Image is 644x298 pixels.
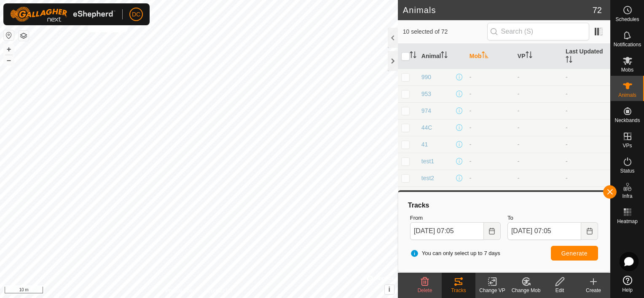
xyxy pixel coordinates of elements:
span: Neckbands [614,118,640,123]
p-sorticon: Activate to sort [410,53,416,59]
div: - [470,140,511,149]
div: Change Mob [509,287,543,294]
p-sorticon: Activate to sort [441,53,448,59]
span: Mobs [621,67,633,72]
button: + [4,44,14,54]
div: Tracks [407,200,601,210]
div: - [470,123,511,132]
span: 974 [421,106,431,115]
app-display-virtual-paddock-transition: - [518,124,520,131]
app-display-virtual-paddock-transition: - [518,74,520,80]
a: Contact Us [207,287,232,295]
span: - [566,141,568,148]
span: Status [620,168,634,173]
span: i [389,286,390,293]
app-display-virtual-paddock-transition: - [518,90,520,97]
span: Delete [418,287,432,293]
app-display-virtual-paddock-transition: - [518,107,520,114]
div: Edit [543,287,577,294]
span: Notifications [614,42,641,47]
th: Last Updated [562,44,610,69]
input: Search (S) [487,23,589,40]
span: 990 [421,73,431,82]
button: Reset Map [4,30,14,40]
button: Choose Date [484,222,501,240]
div: Create [577,287,610,294]
span: - [566,175,568,181]
h2: Animals [403,5,593,15]
th: Mob [466,44,514,69]
label: From [410,214,501,222]
span: Animals [618,93,636,98]
img: Gallagher Logo [10,7,115,22]
button: i [385,285,394,294]
span: Infra [622,194,632,199]
span: - [566,124,568,131]
span: - [566,107,568,114]
span: DC [132,10,140,19]
div: - [470,90,511,98]
th: Animal [418,44,466,69]
span: 41 [421,140,428,149]
span: VPs [623,143,632,148]
div: - [470,73,511,82]
app-display-virtual-paddock-transition: - [518,175,520,181]
span: test1 [421,157,434,166]
th: VP [514,44,562,69]
div: Tracks [442,287,475,294]
p-sorticon: Activate to sort [526,53,532,59]
button: Generate [551,246,598,261]
app-display-virtual-paddock-transition: - [518,158,520,165]
label: To [507,214,598,222]
span: Help [622,287,633,293]
button: Choose Date [581,222,598,240]
div: Change VP [475,287,509,294]
span: Schedules [615,17,639,22]
span: 953 [421,90,431,98]
span: Generate [561,250,588,257]
span: test2 [421,174,434,183]
span: - [566,74,568,80]
app-display-virtual-paddock-transition: - [518,141,520,148]
span: - [566,158,568,165]
a: Privacy Policy [166,287,197,295]
div: - [470,106,511,115]
span: 72 [593,4,602,16]
span: - [566,90,568,97]
span: Heatmap [617,219,638,224]
div: - [470,174,511,183]
p-sorticon: Activate to sort [482,53,488,59]
span: 10 selected of 72 [403,27,487,36]
button: Map Layers [19,31,29,41]
span: 44C [421,123,432,132]
p-sorticon: Activate to sort [566,57,572,64]
div: - [470,157,511,166]
span: You can only select up to 7 days [410,249,500,258]
button: – [4,55,14,65]
a: Help [611,272,644,296]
